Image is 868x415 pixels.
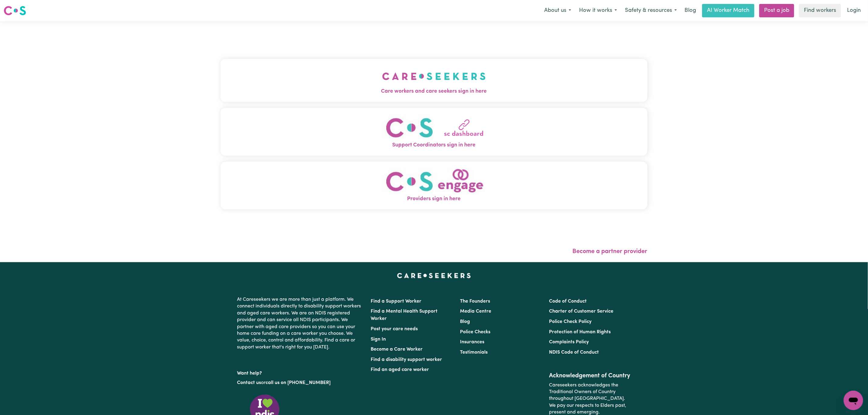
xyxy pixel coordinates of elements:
[4,4,26,18] a: Careseekers logo
[460,299,490,304] a: The Founders
[237,368,364,377] p: Want help?
[621,4,681,17] button: Safety & resources
[799,4,841,17] a: Find workers
[549,350,599,355] a: NDIS Code of Conduct
[460,319,470,324] a: Blog
[221,59,647,101] button: Care workers and care seekers sign in here
[540,4,575,17] button: About us
[759,4,794,17] a: Post a job
[221,141,647,149] span: Support Coordinators sign in here
[237,377,364,389] p: or
[549,330,611,334] a: Protection of Human Rights
[844,391,863,410] iframe: Button to launch messaging window, conversation in progress
[371,367,429,372] a: Find an aged care worker
[371,357,442,362] a: Find a disability support worker
[549,340,589,345] a: Complaints Policy
[573,249,647,255] a: Become a partner provider
[371,309,438,321] a: Find a Mental Health Support Worker
[397,273,471,278] a: Careseekers home page
[221,108,647,156] button: Support Coordinators sign in here
[681,4,700,17] a: Blog
[4,5,26,16] img: Careseekers logo
[371,347,423,352] a: Become a Care Worker
[460,340,484,345] a: Insurances
[549,372,631,379] h2: Acknowledgement of Country
[221,87,647,95] span: Care workers and care seekers sign in here
[371,327,418,331] a: Post your care needs
[371,337,386,342] a: Sign In
[221,195,647,203] span: Providers sign in here
[460,350,488,355] a: Testimonials
[575,4,621,17] button: How it works
[221,162,647,209] button: Providers sign in here
[237,294,364,353] p: At Careseekers we are more than just a platform. We connect individuals directly to disability su...
[460,330,490,334] a: Police Checks
[702,4,754,17] a: AI Worker Match
[460,309,491,314] a: Media Centre
[237,380,261,385] a: Contact us
[549,319,592,324] a: Police Check Policy
[266,380,331,385] a: call us on [PHONE_NUMBER]
[549,299,587,304] a: Code of Conduct
[371,299,422,304] a: Find a Support Worker
[549,309,613,314] a: Charter of Customer Service
[843,4,864,17] a: Login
